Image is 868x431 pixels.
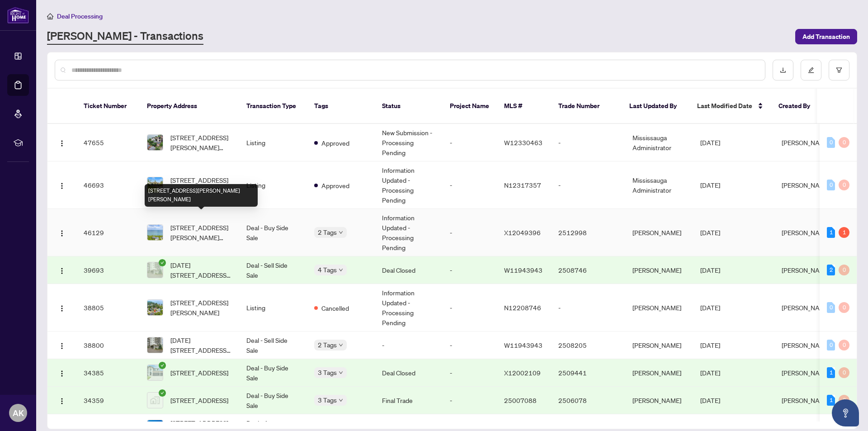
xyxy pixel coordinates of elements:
[47,13,53,19] span: home
[375,284,443,332] td: Information Updated - Processing Pending
[55,365,69,380] button: Logo
[700,181,720,189] span: [DATE]
[147,135,163,150] img: thumbnail-img
[504,341,542,349] span: W11943943
[375,256,443,284] td: Deal Closed
[321,303,349,313] span: Cancelled
[443,359,497,387] td: -
[801,60,821,81] button: edit
[375,161,443,209] td: Information Updated - Processing Pending
[55,300,69,315] button: Logo
[58,267,66,275] img: Logo
[58,182,66,189] img: Logo
[839,265,849,275] div: 0
[339,370,343,375] span: down
[76,124,140,161] td: 47655
[13,407,24,419] span: AK
[827,340,835,350] div: 0
[504,303,541,312] span: N12208746
[321,138,349,148] span: Approved
[827,137,835,148] div: 0
[551,256,625,284] td: 2508746
[443,89,497,124] th: Project Name
[625,256,693,284] td: [PERSON_NAME]
[839,227,849,238] div: 1
[782,396,830,404] span: [PERSON_NAME]
[55,178,69,192] button: Logo
[625,387,693,414] td: [PERSON_NAME]
[551,209,625,256] td: 2512998
[827,302,835,313] div: 0
[782,138,830,147] span: [PERSON_NAME]
[504,228,541,237] span: X12049396
[375,209,443,256] td: Information Updated - Processing Pending
[504,266,542,274] span: W11943943
[147,177,163,193] img: thumbnail-img
[145,184,258,207] div: [STREET_ADDRESS][PERSON_NAME][PERSON_NAME]
[375,359,443,387] td: Deal Closed
[375,124,443,161] td: New Submission - Processing Pending
[443,124,497,161] td: -
[839,137,849,148] div: 0
[170,335,232,355] span: [DATE][STREET_ADDRESS][DATE][PERSON_NAME]
[339,343,343,347] span: down
[443,161,497,209] td: -
[76,284,140,332] td: 38805
[832,399,859,426] button: Open asap
[339,398,343,403] span: down
[782,266,830,274] span: [PERSON_NAME]
[829,60,849,81] button: filter
[504,396,537,404] span: 25007088
[57,12,103,20] span: Deal Processing
[339,230,343,235] span: down
[443,284,497,332] td: -
[700,341,720,349] span: [DATE]
[55,393,69,407] button: Logo
[318,265,337,275] span: 4 Tags
[76,209,140,256] td: 46129
[239,161,307,209] td: Listing
[504,138,542,147] span: W12330463
[147,300,163,315] img: thumbnail-img
[625,161,693,209] td: Mississauga Administrator
[771,89,826,124] th: Created By
[625,284,693,332] td: [PERSON_NAME]
[58,398,66,405] img: Logo
[159,389,166,397] span: check-circle
[147,225,163,240] img: thumbnail-img
[140,89,239,124] th: Property Address
[443,256,497,284] td: -
[773,60,793,81] button: download
[551,124,625,161] td: -
[239,124,307,161] td: Listing
[697,101,752,111] span: Last Modified Date
[625,359,693,387] td: [PERSON_NAME]
[551,387,625,414] td: 2506078
[58,370,66,377] img: Logo
[690,89,771,124] th: Last Modified Date
[239,89,307,124] th: Transaction Type
[827,180,835,190] div: 0
[827,395,835,406] div: 1
[318,367,337,378] span: 3 Tags
[339,268,343,272] span: down
[782,369,830,377] span: [PERSON_NAME]
[827,265,835,275] div: 2
[551,359,625,387] td: 2509441
[700,138,720,147] span: [DATE]
[782,303,830,312] span: [PERSON_NAME]
[55,135,69,150] button: Logo
[504,369,541,377] span: X12002109
[170,260,232,280] span: [DATE][STREET_ADDRESS][DATE][PERSON_NAME]
[318,395,337,405] span: 3 Tags
[159,259,166,266] span: check-circle
[700,303,720,312] span: [DATE]
[375,332,443,359] td: -
[551,284,625,332] td: -
[76,89,140,124] th: Ticket Number
[239,209,307,256] td: Deal - Buy Side Sale
[147,337,163,353] img: thumbnail-img
[808,67,814,73] span: edit
[307,89,375,124] th: Tags
[147,393,163,408] img: thumbnail-img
